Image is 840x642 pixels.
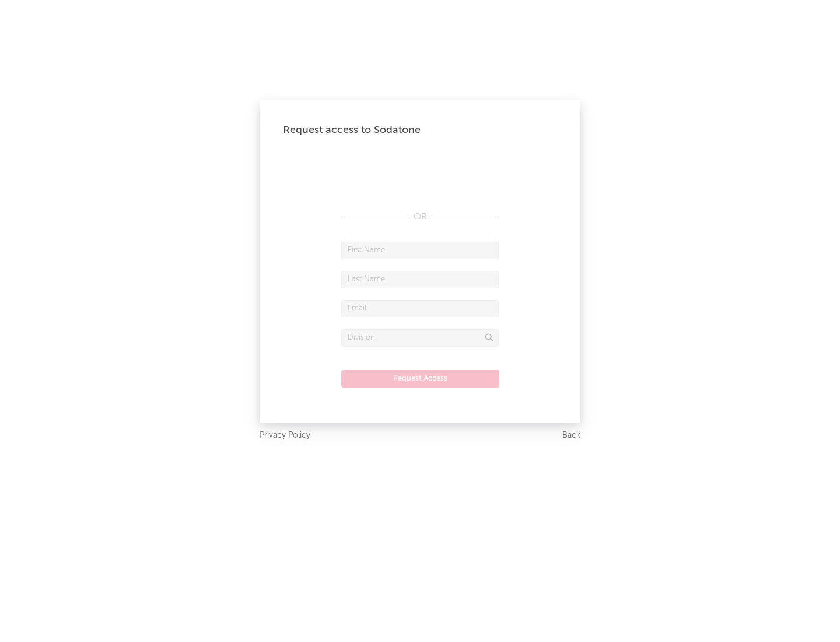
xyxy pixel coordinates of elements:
input: Email [341,300,499,317]
input: Division [341,329,499,347]
a: Privacy Policy [260,428,310,443]
button: Request Access [341,370,499,388]
input: Last Name [341,271,499,288]
div: OR [341,210,499,224]
input: First Name [341,242,499,259]
a: Back [562,428,580,443]
div: Request access to Sodatone [283,123,557,137]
